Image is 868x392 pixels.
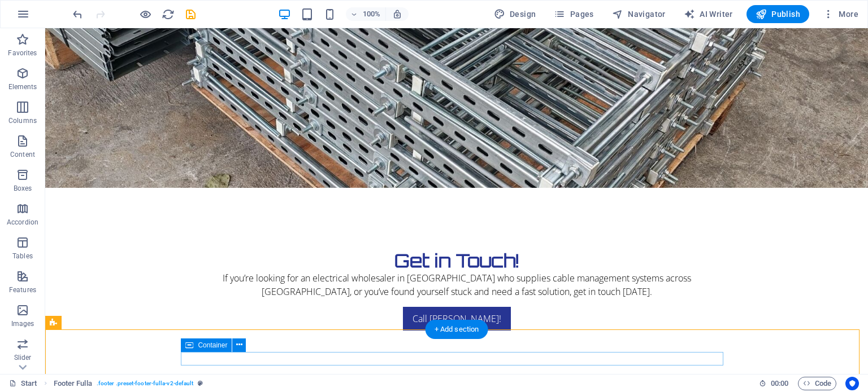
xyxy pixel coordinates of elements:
[7,218,38,227] p: Accordion
[798,377,836,390] button: Code
[14,353,32,362] p: Slider
[54,377,203,390] nav: breadcrumb
[14,184,32,193] p: Boxes
[607,5,670,23] button: Navigator
[161,7,175,21] button: reload
[549,5,598,23] button: Pages
[9,377,37,390] a: Click to cancel selection. Double-click to open Pages
[184,8,197,21] i: Save (Ctrl+S)
[198,380,203,386] i: This element is a customizable preset
[12,252,33,261] p: Tables
[162,8,175,21] i: Reload page
[684,8,733,20] span: AI Writer
[823,8,858,20] span: More
[426,320,488,339] div: + Add section
[771,377,788,390] span: 00 00
[679,5,737,23] button: AI Writer
[8,82,37,91] p: Elements
[10,150,35,159] p: Content
[363,7,381,21] h6: 100%
[8,116,37,125] p: Columns
[554,8,593,20] span: Pages
[71,7,84,21] button: undo
[756,8,800,20] span: Publish
[54,377,92,390] span: Click to select. Double-click to edit
[71,8,84,21] i: Undo: Background ($color-primary -> $color-background) (Ctrl+Z)
[489,5,541,23] button: Design
[11,319,34,328] p: Images
[845,377,859,390] button: Usercentrics
[9,285,36,294] p: Features
[198,342,227,349] span: Container
[779,379,780,387] span: :
[494,8,536,20] span: Design
[612,8,666,20] span: Navigator
[803,377,831,390] span: Code
[346,7,386,21] button: 100%
[138,7,152,21] button: Click here to leave preview mode and continue editing
[818,5,863,23] button: More
[747,5,809,23] button: Publish
[97,377,194,390] span: . footer .preset-footer-fulla-v2-default
[184,7,197,21] button: save
[8,49,37,58] p: Favorites
[759,377,789,390] h6: Session time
